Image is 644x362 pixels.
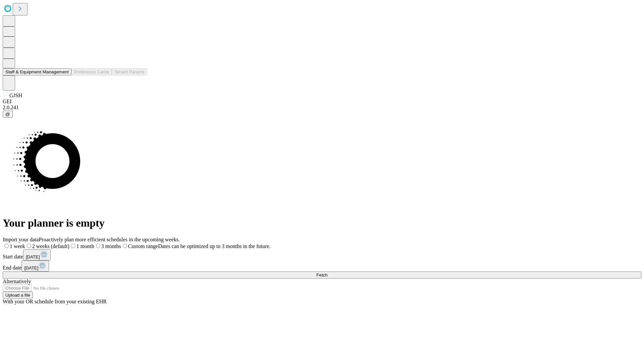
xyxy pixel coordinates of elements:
input: 1 week [4,244,9,248]
button: Fetch [3,271,641,279]
input: 2 weeks (default) [27,244,31,248]
button: [DATE] [21,260,49,271]
button: Preference Cards [71,68,112,75]
input: Custom rangeDates can be optimized up to 3 months in the future. [123,244,127,248]
div: End date [3,260,641,271]
input: 1 month [71,244,75,248]
span: Import your data [3,237,39,242]
span: With your OR schedule from your existing EHR [3,299,107,304]
span: Proactively plan more efficient schedules in the upcoming weeks. [39,237,180,242]
span: 1 week [10,243,25,249]
span: @ [5,112,10,117]
span: 2 weeks (default) [32,243,69,249]
span: GJSH [9,93,22,98]
span: Alternatively [3,279,31,284]
button: Upload a file [3,292,33,299]
span: [DATE] [26,254,40,259]
button: Tenant Params [112,68,147,75]
span: Fetch [316,273,327,278]
span: 3 months [101,243,121,249]
div: 2.0.241 [3,105,641,111]
div: GEI [3,99,641,105]
span: [DATE] [24,265,38,270]
button: [DATE] [23,249,51,260]
span: Dates can be optimized up to 3 months in the future. [158,243,270,249]
h1: Your planner is empty [3,217,641,229]
span: Custom range [128,243,158,249]
button: Staff & Equipment Management [3,68,71,75]
div: Start date [3,249,641,260]
input: 3 months [96,244,100,248]
button: @ [3,111,13,118]
span: 1 month [76,243,94,249]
